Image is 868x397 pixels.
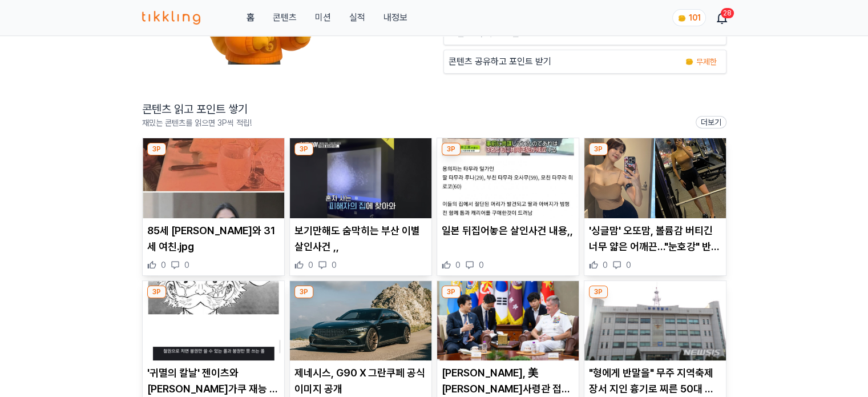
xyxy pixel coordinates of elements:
[147,223,280,255] p: 85세 [PERSON_NAME]와 31세 여친.jpg
[437,281,579,361] img: 안규백, 美인태사령관 접견…"북핵 대응 연합방위태세·확장억제 강화"
[289,138,432,276] div: 3P 보기만해도 숨막히는 부산 이별 살인사건 ,, 보기만해도 숨막히는 부산 이별 살인사건 ,, 0 0
[143,281,284,361] img: '귀멸의 칼날' 젠이츠와 카이가쿠 재능 차이
[147,365,280,397] p: '귀멸의 칼날' 젠이츠와 [PERSON_NAME]가쿠 재능 차이
[603,259,608,271] span: 0
[437,138,579,276] div: 3P 일본 뒤집어놓은 살인사건 내용,, 일본 뒤집어놓은 살인사건 내용,, 0 0
[584,281,726,361] img: "형에게 반말을" 무주 지역축제장서 지인 흉기로 찌른 50대 검거
[589,143,608,155] div: 3P
[442,286,461,298] div: 3P
[349,11,365,25] a: 실적
[696,56,717,67] span: 무제한
[294,223,427,255] p: 보기만해도 숨막히는 부산 이별 살인사건 ,,
[308,259,313,271] span: 0
[442,223,574,239] p: 일본 뒤집어놓은 살인사건 내용,,
[290,138,431,218] img: 보기만해도 숨막히는 부산 이별 살인사건 ,,
[584,138,726,218] img: '싱글맘' 오또맘, 볼륨감 버티긴 너무 얇은 어깨끈…"눈호강" 반응 나올 만
[584,138,726,276] div: 3P '싱글맘' 오또맘, 볼륨감 버티긴 너무 얇은 어깨끈…"눈호강" 반응 나올 만 '싱글맘' 오또맘, 볼륨감 버티긴 너무 얇은 어깨끈…"눈호강" 반응 나올 만 0 0
[142,138,285,276] div: 3P 85세 알파치노와 31세 여친.jpg 85세 [PERSON_NAME]와 31세 여친.jpg 0 0
[437,138,579,218] img: 일본 뒤집어놓은 살인사건 내용,,
[294,365,427,397] p: 제네시스, G90 X 그란쿠페 공식 이미지 공개
[449,55,551,69] p: 콘텐츠 공유하고 포인트 받기
[143,138,284,218] img: 85세 알파치노와 31세 여친.jpg
[294,286,313,298] div: 3P
[443,50,726,74] a: 콘텐츠 공유하고 포인트 받기 coin 무제한
[332,259,337,271] span: 0
[589,223,721,255] p: '싱글맘' 오또맘, 볼륨감 버티긴 너무 얇은 어깨끈…"눈호강" 반응 나올 만
[142,101,252,117] h2: 콘텐츠 읽고 포인트 쌓기
[314,11,330,25] button: 미션
[689,13,701,22] span: 101
[290,281,431,361] img: 제네시스, G90 X 그란쿠페 공식 이미지 공개
[685,57,694,66] img: coin
[589,365,721,397] p: "형에게 반말을" 무주 지역축제장서 지인 흉기로 찌른 50대 검거
[442,365,574,397] p: [PERSON_NAME], 美[PERSON_NAME]사령관 접견…"북핵 대응 연합방위태세·확장억제 강화"
[294,143,313,155] div: 3P
[717,11,726,25] a: 28
[677,14,687,23] img: coin
[147,286,166,298] div: 3P
[479,259,484,271] span: 0
[184,259,189,271] span: 0
[442,143,461,155] div: 3P
[142,11,201,25] img: 티끌링
[721,8,734,18] div: 28
[626,259,631,271] span: 0
[272,11,296,25] a: 콘텐츠
[589,286,608,298] div: 3P
[455,259,461,271] span: 0
[383,11,407,25] a: 내정보
[696,116,726,129] a: 더보기
[142,117,252,129] p: 재밌는 콘텐츠를 읽으면 3P씩 적립!
[147,143,166,155] div: 3P
[161,259,166,271] span: 0
[672,9,704,26] a: coin 101
[246,11,254,25] a: 홈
